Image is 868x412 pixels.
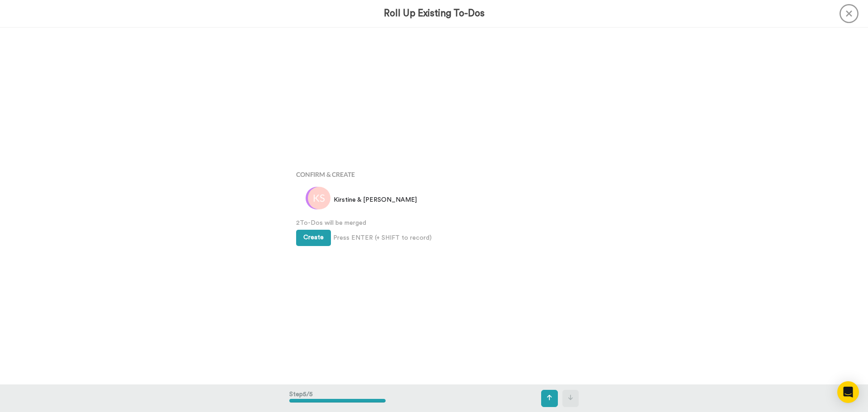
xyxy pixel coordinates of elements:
[384,8,485,19] h3: Roll Up Existing To-Dos
[308,187,330,209] img: ks.png
[306,187,328,209] img: mj.png
[303,234,324,241] span: Create
[296,230,331,246] button: Create
[289,385,386,412] div: Step 5 / 5
[837,381,859,403] div: Open Intercom Messenger
[296,171,572,178] h4: Confirm & Create
[296,218,572,227] span: 2 To-Dos will be merged
[333,233,432,242] span: Press ENTER (+ SHIFT to record)
[334,195,417,204] span: Kirstine & [PERSON_NAME]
